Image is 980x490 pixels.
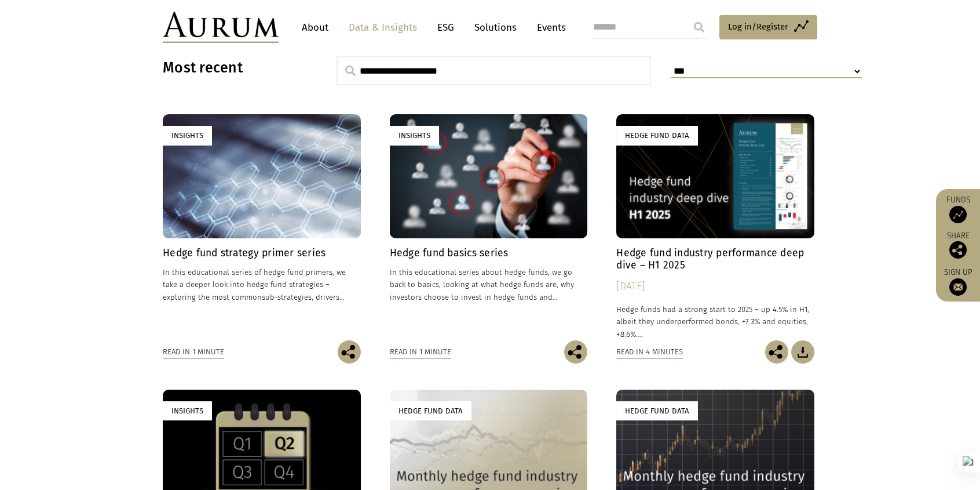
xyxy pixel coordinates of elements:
img: Download Article [791,340,814,364]
a: Funds [942,195,974,223]
h4: Hedge fund strategy primer series [163,247,361,259]
h4: Hedge fund basics series [390,247,588,259]
div: Insights [390,126,439,145]
a: Log in/Register [719,15,817,39]
p: In this educational series about hedge funds, we go back to basics, looking at what hedge funds a... [390,266,588,303]
div: Share [942,232,974,259]
div: Insights [163,126,212,145]
a: ESG [432,17,460,38]
span: Log in/Register [728,20,788,34]
img: search.svg [345,66,356,76]
a: Sign up [942,267,974,296]
a: Solutions [469,17,522,38]
img: Share this post [564,340,587,364]
img: Share this post [338,340,361,364]
a: Events [531,17,566,38]
div: Hedge Fund Data [616,401,698,420]
img: Share this post [949,241,967,259]
img: Sign up to our newsletter [949,278,967,296]
div: Read in 1 minute [163,346,224,358]
div: Read in 1 minute [390,346,451,358]
a: About [296,17,334,38]
img: Aurum [163,12,279,43]
h3: Most recent [163,59,308,77]
img: Access Funds [949,206,967,223]
p: In this educational series of hedge fund primers, we take a deeper look into hedge fund strategie... [163,266,361,303]
a: Insights Hedge fund strategy primer series In this educational series of hedge fund primers, we t... [163,114,361,340]
a: Data & Insights [343,17,423,38]
h4: Hedge fund industry performance deep dive – H1 2025 [616,247,814,271]
div: Insights [163,401,212,420]
a: Insights Hedge fund basics series In this educational series about hedge funds, we go back to bas... [390,114,588,340]
div: Read in 4 minutes [616,346,683,358]
a: Hedge Fund Data Hedge fund industry performance deep dive – H1 2025 [DATE] Hedge funds had a stro... [616,114,814,340]
img: Share this post [765,340,788,364]
div: Hedge Fund Data [616,126,698,145]
span: sub-strategies [262,293,312,302]
div: Hedge Fund Data [390,401,471,420]
p: Hedge funds had a strong start to 2025 – up 4.5% in H1, albeit they underperformed bonds, +7.3% a... [616,303,814,340]
div: [DATE] [616,278,814,295]
input: Submit [688,16,711,39]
